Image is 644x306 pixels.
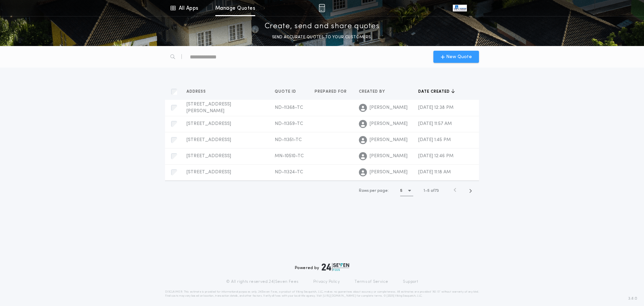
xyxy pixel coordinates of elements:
[275,170,303,175] span: ND-11324-TC
[400,185,413,196] button: 5
[313,279,340,285] a: Privacy Policy
[186,121,231,126] span: [STREET_ADDRESS]
[186,89,207,94] span: Address
[165,290,479,298] p: DISCLAIMER: This estimate is provided for informational purposes only. 24|Seven Fees, a product o...
[272,34,372,41] p: SEND ACCURATE QUOTES TO YOUR CUSTOMERS.
[400,187,402,194] h1: 5
[322,263,349,271] img: logo
[265,21,380,32] p: Create, send and share quotes
[370,137,408,143] span: [PERSON_NAME]
[418,105,453,110] span: [DATE] 12:38 PM
[433,51,479,63] button: New Quote
[275,137,302,142] span: ND-11351-TC
[275,154,304,159] span: MN-10510-TC
[418,89,451,94] span: Date created
[275,121,303,126] span: ND-11359-TC
[359,89,386,94] span: Created by
[186,137,231,142] span: [STREET_ADDRESS]
[370,153,408,160] span: [PERSON_NAME]
[359,189,389,193] span: Rows per page:
[418,170,451,175] span: [DATE] 11:18 AM
[370,169,408,176] span: [PERSON_NAME]
[431,188,439,194] span: of 73
[186,170,231,175] span: [STREET_ADDRESS]
[427,189,430,193] span: 5
[275,89,298,94] span: Quote ID
[418,88,455,95] button: Date created
[403,279,418,285] a: Support
[295,263,349,271] div: Powered by
[323,295,356,297] a: [URL][DOMAIN_NAME]
[424,189,425,193] span: 1
[275,88,301,95] button: Quote ID
[370,121,408,127] span: [PERSON_NAME]
[319,4,325,12] img: img
[453,5,467,11] img: vs-icon
[370,104,408,111] span: [PERSON_NAME]
[418,154,453,159] span: [DATE] 12:46 PM
[418,121,452,126] span: [DATE] 11:57 AM
[186,154,231,159] span: [STREET_ADDRESS]
[315,89,348,94] span: Prepared for
[226,279,299,285] p: © All rights reserved. 24|Seven Fees
[275,105,303,110] span: ND-11368-TC
[628,296,637,302] span: 3.8.0
[186,88,211,95] button: Address
[186,102,231,114] span: [STREET_ADDRESS][PERSON_NAME]
[359,88,390,95] button: Created by
[418,137,451,142] span: [DATE] 1:45 PM
[446,53,472,60] span: New Quote
[355,279,388,285] a: Terms of Service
